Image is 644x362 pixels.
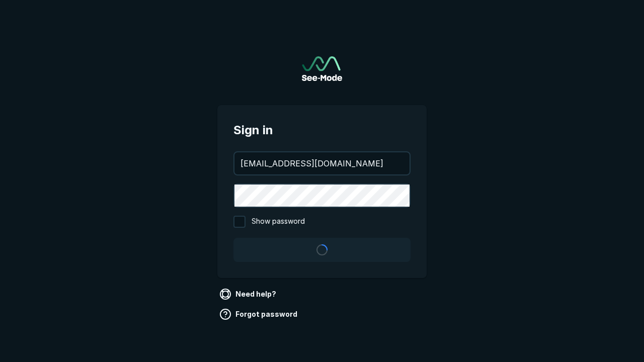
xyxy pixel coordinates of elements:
span: Sign in [233,121,411,139]
img: See-Mode Logo [302,56,342,81]
a: Go to sign in [302,56,342,81]
a: Need help? [217,286,280,302]
a: Forgot password [217,306,301,322]
input: your@email.com [234,152,410,174]
span: Show password [252,216,305,228]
